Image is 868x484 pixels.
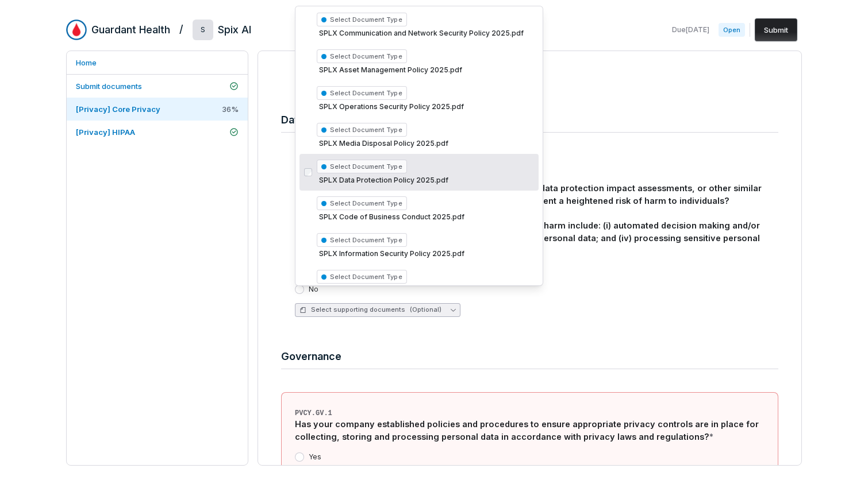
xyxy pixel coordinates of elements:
[410,305,441,314] span: (Optional)
[67,121,248,144] a: [Privacy] HIPAA
[222,104,239,114] span: 36 %
[317,160,407,173] span: Select Document Type
[67,98,248,121] a: [Privacy] Core Privacy36%
[309,285,318,294] label: No
[317,249,534,258] span: SPLX Information Security Policy 2025.pdf
[755,18,797,41] button: Submit
[719,23,745,37] span: Open
[76,104,160,114] span: [Privacy] Core Privacy
[67,51,248,74] a: Home
[317,86,407,100] span: Select Document Type
[317,29,534,38] span: SPLX Communication and Network Security Policy 2025.pdf
[317,212,534,222] span: SPLX Code of Business Conduct 2025.pdf
[76,82,142,91] span: Submit documents
[299,305,441,314] span: Select supporting documents
[317,176,534,185] span: SPLX Data Protection Policy 2025.pdf
[218,22,251,37] h2: Spix AI
[317,13,407,26] span: Select Document Type
[179,20,183,37] h2: /
[317,233,407,247] span: Select Document Type
[309,452,321,462] label: Yes
[317,49,407,63] span: Select Document Type
[317,270,407,284] span: Select Document Type
[317,123,407,137] span: Select Document Type
[281,349,778,364] h4: Governance
[91,22,170,37] h2: Guardant Health
[281,113,778,127] h4: Data Protection Assessments
[76,127,135,137] span: [Privacy] HIPAA
[317,196,407,210] span: Select Document Type
[317,139,534,148] span: SPLX Media Disposal Policy 2025.pdf
[317,102,534,111] span: SPLX Operations Security Policy 2025.pdf
[672,25,709,34] span: Due [DATE]
[295,418,778,443] div: Has your company established policies and procedures to ensure appropriate privacy controls are i...
[67,75,248,98] a: Submit documents
[295,409,332,417] span: PVCY.GV.1
[317,65,534,75] span: SPLX Asset Management Policy 2025.pdf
